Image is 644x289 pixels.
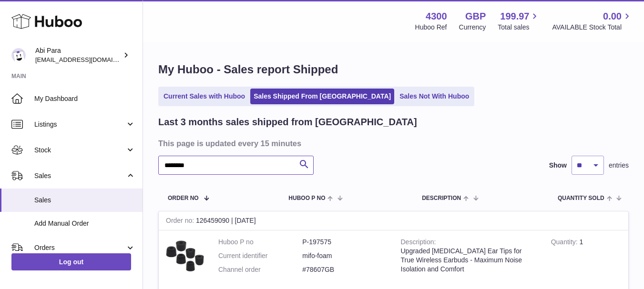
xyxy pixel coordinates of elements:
span: Add Manual Order [34,219,135,228]
span: Listings [34,120,125,129]
strong: Quantity [551,238,580,248]
dd: #78607GB [302,265,386,274]
img: mifo-memory-foam-ear-tips.jpg [166,238,204,276]
span: Sales [34,171,125,180]
dt: Huboo P no [218,238,302,247]
label: Show [549,161,567,170]
h2: Last 3 months sales shipped from [GEOGRAPHIC_DATA] [158,116,417,129]
div: Upgraded [MEDICAL_DATA] Ear Tips for True Wireless Earbuds - Maximum Noise Isolation and Comfort [401,247,537,274]
strong: Description [401,238,436,248]
span: 0.00 [603,10,622,23]
span: Description [422,195,461,201]
span: Huboo P no [288,195,325,201]
span: 199.97 [500,10,529,23]
span: Stock [34,146,125,155]
a: Log out [11,253,131,270]
h1: My Huboo - Sales report Shipped [158,62,629,77]
span: Total sales [498,23,540,32]
strong: GBP [465,10,486,23]
dt: Current identifier [218,251,302,260]
dd: P-197575 [302,238,386,247]
strong: 4300 [426,10,447,23]
a: Current Sales with Huboo [160,89,248,104]
span: Quantity Sold [558,195,604,201]
h3: This page is updated every 15 minutes [158,138,626,149]
div: Currency [459,23,486,32]
div: Abi Para [35,46,121,64]
span: AVAILABLE Stock Total [552,23,633,32]
dd: mifo-foam [302,251,386,260]
td: 1 [544,230,628,286]
span: My Dashboard [34,94,135,103]
a: Sales Not With Huboo [396,89,472,104]
strong: Order no [166,217,196,227]
span: Order No [168,195,199,201]
a: Sales Shipped From [GEOGRAPHIC_DATA] [250,89,394,104]
div: 126459090 | [DATE] [159,211,628,230]
dt: Channel order [218,265,302,274]
div: Huboo Ref [415,23,447,32]
span: Sales [34,196,135,205]
span: Orders [34,243,125,252]
a: 199.97 Total sales [498,10,540,32]
img: Abi@mifo.co.uk [11,48,26,62]
span: [EMAIL_ADDRESS][DOMAIN_NAME] [35,56,140,63]
a: 0.00 AVAILABLE Stock Total [552,10,633,32]
span: entries [609,161,629,170]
